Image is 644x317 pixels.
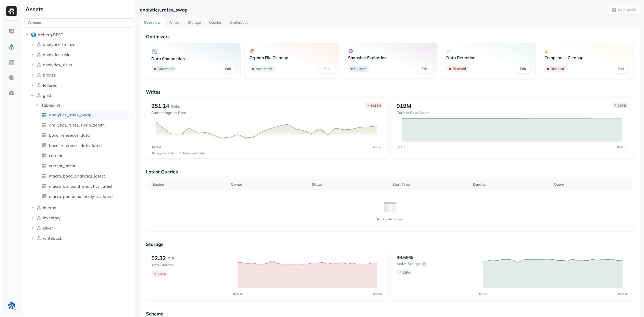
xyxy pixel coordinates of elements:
[151,110,186,115] p: Current Ingress Rate
[614,64,628,73] a: Edit
[226,18,255,28] a: Optimization
[35,101,134,109] button: Tables(9)
[167,256,174,262] p: GiB
[478,292,487,295] tspan: [DATE]
[146,89,634,95] p: Writes
[40,192,134,200] a: macro_par_bond_analytics_latest
[40,162,134,170] a: current_latest
[40,141,134,149] a: bond_reference_data_latest
[43,83,57,88] span: failures
[221,64,235,73] a: Edit
[146,311,634,317] p: Schema
[8,90,15,96] img: Optimization
[36,42,41,47] img: namespace
[42,112,47,117] img: table
[6,6,17,16] img: Ryft
[36,93,41,98] img: namespace
[397,255,413,260] p: 99.59%
[42,173,47,179] img: table
[151,56,235,61] p: Data Compaction
[146,241,634,247] p: Storage
[36,52,41,57] img: namespace
[551,66,564,71] p: Disabled
[171,103,180,109] p: KiB/s
[40,131,134,139] a: bond_reference_data
[43,215,61,220] span: inventory
[312,182,387,187] div: Status
[151,263,232,268] p: Total Storage
[49,122,105,128] span: analytics_rates_swap_zenith
[36,72,41,78] img: namespace
[30,61,134,69] button: analytics_silver
[403,271,410,274] p: 0.5 %
[140,18,165,28] a: Overview
[452,66,466,71] p: Disabled
[156,151,174,155] p: Ingress Rate
[49,153,63,158] span: current
[49,194,114,199] span: macro_par_bond_analytics_latest
[8,302,15,309] img: BAM Staging
[544,55,628,60] p: Compliance Cleanup
[40,151,134,160] a: current
[42,133,47,138] img: table
[30,81,134,89] button: failures
[55,103,60,108] p: ( 9 )
[36,205,41,210] img: namespace
[398,145,406,148] tspan: [DATE]
[49,112,91,117] span: analytics_rates_swap
[30,214,134,222] button: inventory
[392,182,468,187] div: Start Time
[42,143,47,148] img: table
[473,182,549,187] div: Duration
[8,59,15,66] img: Asset Explorer
[36,236,41,241] img: namespace
[617,104,626,107] p: 0.06 %
[157,66,174,71] p: Automatic
[43,72,56,78] span: bronze
[607,5,640,14] button: Last week
[30,71,134,79] button: bronze
[42,194,47,199] img: table
[49,133,90,138] span: bond_reference_data
[618,7,636,12] p: Last week
[24,5,133,13] div: Assets
[319,64,334,73] a: Edit
[354,66,366,71] p: Custom
[42,163,47,168] img: table
[43,42,75,47] span: analytics_bronze
[418,64,432,73] a: Edit
[36,225,41,231] img: namespace
[30,234,134,242] button: writeback
[49,173,105,179] span: macro_bond_analytics_latest
[8,44,15,50] img: Assets
[30,204,134,212] button: internal
[152,145,161,148] tspan: [DATE]
[373,292,382,295] tspan: [DATE]
[256,66,272,71] p: Automatic
[30,40,134,48] button: analytics_bronze
[516,64,530,73] a: Edit
[24,31,133,39] button: Iceberg REST
[49,184,113,189] span: macro_otr_bond_analytics_latest
[49,163,76,168] span: current_latest
[43,205,57,210] span: internal
[30,50,134,59] button: analytics_gold
[38,32,63,37] span: Iceberg REST
[250,55,333,60] p: Orphan File Cleanup
[8,29,15,35] img: Dashboard
[617,145,626,148] tspan: [DATE]
[397,261,421,266] p: Active storage
[377,217,403,221] p: No data to display
[554,182,629,187] div: Query
[146,169,634,175] p: Latest Queries
[31,32,36,37] img: root
[36,215,41,220] img: namespace
[43,52,71,57] span: analytics_gold
[40,182,134,190] a: macro_otr_bond_analytics_latest
[43,93,51,98] span: gold
[36,62,41,67] img: namespace
[36,83,41,88] img: namespace
[43,225,53,231] span: silver
[151,102,169,109] p: 251.14
[43,62,72,67] span: analytics_silver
